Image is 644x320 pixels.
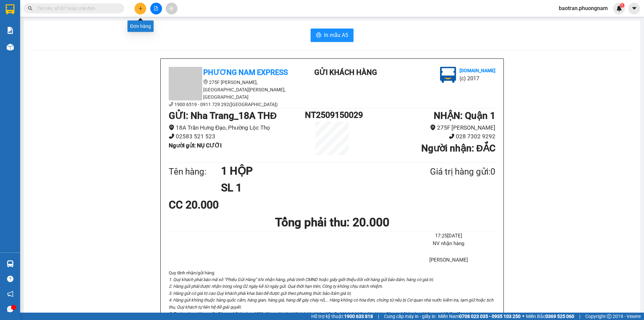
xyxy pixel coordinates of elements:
button: file-add [150,3,162,14]
img: warehouse-icon [7,44,14,51]
span: environment [430,125,436,130]
button: plus [135,3,146,14]
li: (c) 2017 [460,74,495,83]
button: caret-down [628,3,640,14]
sup: 1 [620,3,625,8]
span: caret-down [631,5,637,11]
img: solution-icon [7,27,14,34]
span: Cung cấp máy in - giấy in: [384,313,436,320]
li: 275F [PERSON_NAME] [359,123,495,132]
span: printer [316,32,321,39]
i: 4. Hàng gửi không thuộc hàng quốc cấm, hàng gian, hàng giả, hàng dễ gây cháy nổ,… Hàng không có h... [169,298,493,309]
li: 17:25[DATE] [402,232,495,240]
li: 275F [PERSON_NAME], [GEOGRAPHIC_DATA][PERSON_NAME], [GEOGRAPHIC_DATA] [169,79,289,101]
strong: 1900 633 818 [344,314,373,319]
i: 3. Hàng gửi có giá trị cao Quý khách phải khai báo để được gửi theo phương thức bảo đảm giá trị. [169,291,352,296]
span: Miền Nam [438,313,521,320]
b: GỬI : Nha Trang_18A THĐ [169,110,277,121]
span: | [378,313,379,320]
li: 18A Trần Hưng Đạo, Phường Lộc Thọ [169,123,305,132]
span: baotran.phuongnam [553,4,613,12]
i: 1. Quý khách phải báo mã số “Phiếu Gửi Hàng” khi nhận hàng, phải trình CMND hoặc giấy giới thiệu ... [169,277,434,282]
button: aim [166,3,177,14]
img: warehouse-icon [7,260,14,267]
span: In mẫu A5 [324,31,348,39]
b: [DOMAIN_NAME] [460,68,495,73]
img: logo.jpg [440,67,456,83]
div: Đơn hàng [127,20,154,32]
i: 5. Trường hợp Hàng mất, Công ty bồi thường 100% đúng với giá trị Khách khai báo. Nếu Quý khách kh... [169,311,474,316]
span: question-circle [7,276,13,282]
li: NV nhận hàng [402,240,495,248]
b: Người gửi : NỤ CƯỜI [169,142,222,149]
li: 02583 521 523 [169,132,305,141]
span: environment [169,125,174,130]
li: 1900 6519 - 0911 729 292([GEOGRAPHIC_DATA]) [169,101,289,108]
span: notification [7,291,13,297]
span: message [7,306,13,312]
b: Gửi khách hàng [314,68,377,77]
div: Giá trị hàng gửi: 0 [397,165,495,179]
b: Người nhận : ĐẮC [421,143,495,154]
input: Tìm tên, số ĐT hoặc mã đơn [37,5,116,12]
span: 1 [621,3,623,8]
b: Phương Nam Express [203,68,288,77]
span: phone [169,133,174,139]
img: logo-vxr [6,4,14,14]
li: [PERSON_NAME] [402,256,495,264]
span: search [28,6,33,11]
strong: 0708 023 035 - 0935 103 250 [459,314,521,319]
h1: 1 HỘP [221,163,397,179]
span: phone [449,133,454,139]
strong: 0369 525 060 [545,314,574,319]
span: file-add [154,6,158,11]
div: CC 20.000 [169,196,276,213]
span: copyright [607,314,611,319]
span: ⚪️ [522,315,524,318]
span: plus [138,6,143,11]
span: phone [169,102,173,106]
img: icon-new-feature [616,5,622,11]
span: Hỗ trợ kỹ thuật: [311,313,373,320]
b: NHẬN : Quận 1 [434,110,495,121]
h1: SL 1 [221,179,397,196]
li: 028 7302 9292 [359,132,495,141]
span: aim [169,6,174,11]
span: | [579,313,580,320]
h1: Tổng phải thu: 20.000 [169,213,495,232]
button: printerIn mẫu A5 [311,29,354,42]
div: Tên hàng: [169,165,221,179]
i: 2. Hàng gửi phải được nhận trong vòng 02 ngày kể từ ngày gửi. Quá thời hạn trên, Công ty không ch... [169,284,383,289]
span: environment [203,80,208,84]
h1: NT2509150029 [305,108,359,122]
span: Miền Bắc [526,313,574,320]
